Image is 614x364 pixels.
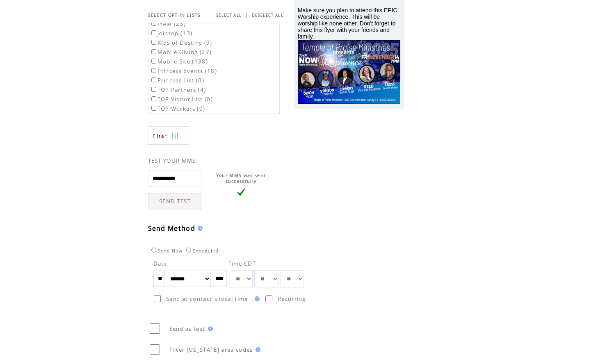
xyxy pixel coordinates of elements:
span: Send at contact`s local time [166,295,248,303]
span: Send Method [148,224,196,233]
span: Time CDT [228,260,256,267]
span: Date [153,260,167,267]
img: help.gif [252,296,260,301]
a: DESELECT ALL [252,13,283,18]
input: KIds of Destiny (9) [151,40,156,45]
img: help.gif [195,226,203,231]
img: help.gif [253,347,260,352]
input: TOP Visitor List (0) [151,96,156,101]
label: Scheduled [184,248,219,253]
img: filters.png [171,127,179,145]
label: TOP Partners (4) [150,86,206,93]
input: Princess Events (18) [151,68,156,73]
span: Show filters [153,132,167,139]
span: Make sure you plan to attend this EPIC Worship experience. This will be worship like none other. ... [298,7,397,40]
label: TOP Visitor List (0) [150,96,213,103]
a: SEND TEST [148,193,202,209]
input: IYAM (23) [151,21,156,26]
span: TEST YOUR MMS [148,157,196,164]
span: Filter [US_STATE] area codes [169,346,253,353]
label: Mobile Giving (27) [150,48,212,56]
span: Send as test [169,325,205,332]
label: Princess Events (18) [150,67,217,75]
label: KIds of Destiny (9) [150,39,212,46]
input: TOP Workers (0) [151,106,156,111]
label: Princess List (0) [150,77,205,84]
a: Filter [148,126,189,145]
img: vLarge.png [237,188,245,196]
label: TOP Workers (0) [150,105,205,112]
label: Mobile Site (138) [150,58,208,65]
input: Send Now [151,248,156,253]
label: jointop (13) [150,30,193,37]
label: Send Now [149,248,183,253]
span: Your MMS was sent successfully [216,173,266,184]
input: Mobile Site (138) [151,59,156,64]
span: | [245,11,249,19]
input: Mobile Giving (27) [151,49,156,54]
input: Scheduled [186,248,191,253]
input: TOP Partners (4) [151,87,156,92]
input: Princess List (0) [151,77,156,82]
span: SELECT OPT-IN LISTS [148,12,201,18]
input: jointop (13) [151,30,156,35]
label: IYAM (23) [150,20,186,27]
span: Recurring [278,295,306,303]
a: SELECT ALL [216,13,242,18]
img: help.gif [205,326,213,331]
